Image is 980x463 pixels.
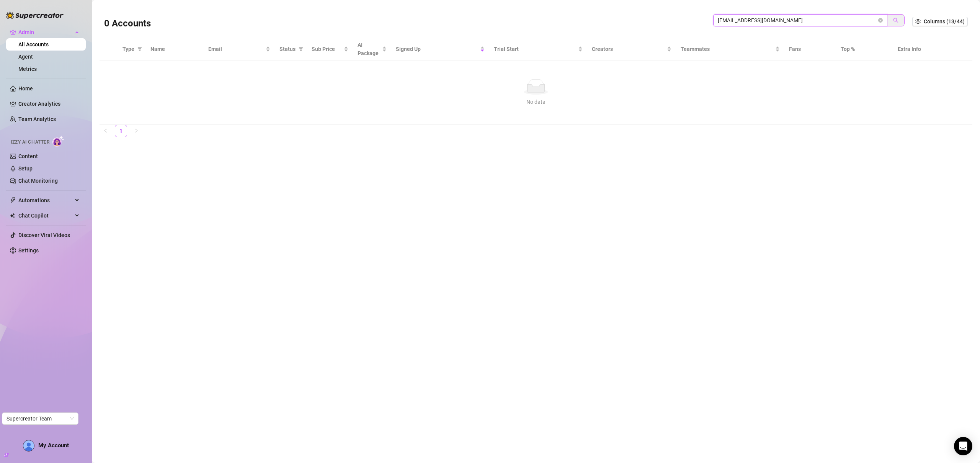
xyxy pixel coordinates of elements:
[208,45,264,53] span: Email
[18,209,73,222] span: Chat Copilot
[18,85,33,92] a: Home
[18,153,38,159] a: Content
[7,413,74,424] span: Supercreator Team
[4,452,9,458] span: build
[494,45,577,53] span: Trial Start
[924,18,965,25] span: Columns (13/44)
[878,18,883,23] button: close-circle
[312,45,342,53] span: Sub Price
[587,38,676,61] th: Creators
[18,98,80,110] a: Creator Analytics
[279,45,296,53] span: Status
[136,43,144,55] span: filter
[130,125,142,137] li: Next Page
[23,440,34,451] img: AD_cMMTxCeTpmN1d5MnKJ1j-_uXZCpTKapSSqNGg4PyXtR_tCW7gZXTNmFz2tpVv9LSyNV7ff1CaS4f4q0HLYKULQOwoM5GQR...
[104,18,151,30] h3: 0 Accounts
[6,11,64,19] img: logo-BBDzfeDw.svg
[299,47,303,51] span: filter
[18,194,73,206] span: Automations
[103,128,108,133] span: left
[122,45,134,53] span: Type
[954,437,972,455] div: Open Intercom Messenger
[10,213,15,218] img: Chat Copilot
[784,38,836,61] th: Fans
[915,19,921,24] span: setting
[391,38,489,61] th: Signed Up
[396,45,479,53] span: Signed Up
[38,442,69,449] span: My Account
[18,165,33,172] a: Setup
[100,125,112,137] button: left
[18,54,33,60] a: Agent
[307,38,353,61] th: Sub Price
[134,128,139,133] span: right
[893,38,973,61] th: Extra Info
[676,38,784,61] th: Teammates
[11,139,49,146] span: Izzy AI Chatter
[592,45,665,53] span: Creators
[10,29,16,35] span: crown
[893,18,898,23] span: search
[137,47,142,51] span: filter
[489,38,587,61] th: Trial Start
[18,116,56,122] a: Team Analytics
[297,43,305,55] span: filter
[912,17,968,26] button: Columns (13/44)
[52,136,64,147] img: AI Chatter
[353,38,391,61] th: AI Package
[18,232,70,238] a: Discover Viral Videos
[146,38,204,61] th: Name
[681,45,774,53] span: Teammates
[130,125,142,137] button: right
[18,178,58,184] a: Chat Monitoring
[10,197,16,203] span: thunderbolt
[718,16,877,25] input: Search by UID / Name / Email / Creator Username
[18,66,37,72] a: Metrics
[204,38,275,61] th: Email
[358,41,381,57] span: AI Package
[100,125,112,137] li: Previous Page
[115,125,127,137] a: 1
[18,247,39,254] a: Settings
[18,26,73,38] span: Admin
[109,98,963,106] div: No data
[836,38,893,61] th: Top %
[18,41,49,47] a: All Accounts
